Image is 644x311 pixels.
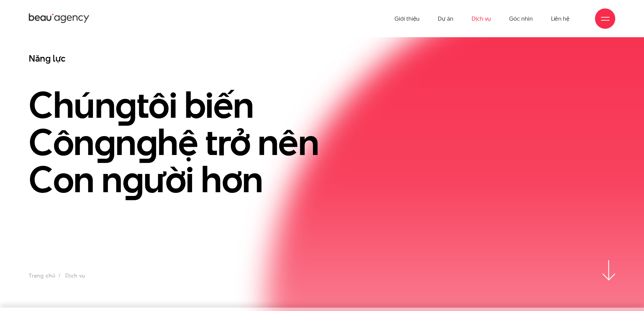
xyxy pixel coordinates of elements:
[122,154,144,205] en: g
[136,117,158,168] en: g
[29,52,464,64] h3: Năng lực
[115,80,137,130] en: g
[29,86,464,198] h1: Chún tôi biến Côn n hệ trở nên Con n ười hơn
[29,272,55,280] a: Trang chủ
[94,117,116,168] en: g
